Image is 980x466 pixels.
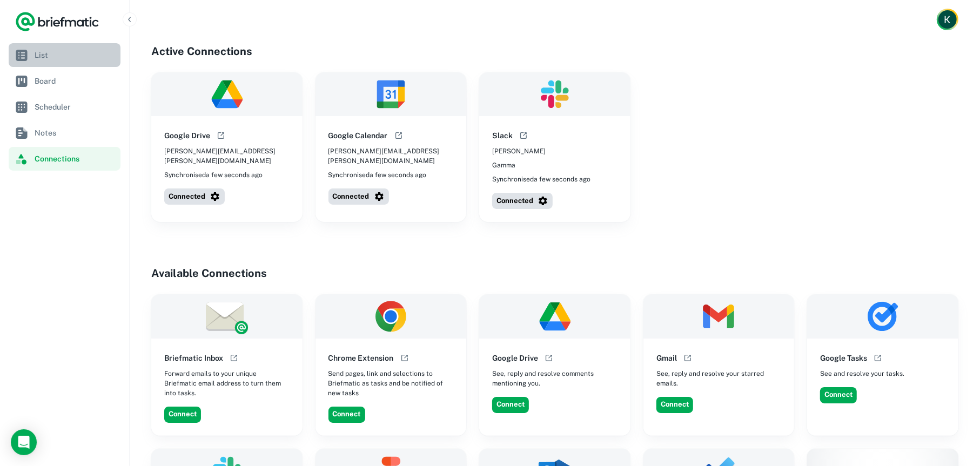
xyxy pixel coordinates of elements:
h6: Google Tasks [820,352,867,364]
button: Connect [328,407,365,423]
button: Open help documentation [871,352,884,364]
a: List [9,43,120,67]
h6: Google Drive [164,130,210,141]
span: List [35,49,116,61]
a: Scheduler [9,95,120,119]
button: Open help documentation [392,129,405,142]
button: Open help documentation [681,352,694,364]
img: Google Calendar [316,72,467,116]
a: Logo [15,11,99,32]
span: [PERSON_NAME] [492,146,546,156]
span: Send pages, link and selections to Briefmatic as tasks and be notified of new tasks [328,369,454,398]
img: Gmail [643,294,795,338]
img: Slack [479,72,630,116]
button: Connect [164,407,201,423]
button: Open help documentation [542,352,555,364]
button: Connected [492,193,553,209]
img: Google Drive [479,294,630,338]
span: See, reply and resolve comments mentioning you. [492,369,617,388]
img: Kate Forde [938,10,957,29]
div: Open Intercom Messenger [11,429,37,455]
span: Synchronised a few seconds ago [328,170,427,180]
span: Connections [35,153,116,165]
a: Board [9,69,120,93]
h6: Briefmatic Inbox [164,352,223,364]
span: Scheduler [35,101,116,113]
button: Open help documentation [517,129,530,142]
span: See, reply and resolve your starred emails. [656,369,782,388]
a: Notes [9,121,120,145]
button: Connect [820,387,857,403]
h6: Gmail [656,352,677,364]
span: Synchronised a few seconds ago [164,170,263,180]
button: Connect [492,397,529,413]
span: [PERSON_NAME][EMAIL_ADDRESS][PERSON_NAME][DOMAIN_NAME] [164,146,290,166]
span: Board [35,75,116,87]
span: Synchronised a few seconds ago [492,174,590,184]
button: Connected [164,188,225,205]
img: Google Drive [151,72,303,116]
button: Account button [937,9,958,30]
h6: Slack [492,130,513,141]
button: Open help documentation [227,352,240,364]
h6: Chrome Extension [328,352,394,364]
img: Google Tasks [807,294,958,338]
button: Open help documentation [398,352,411,364]
h4: Active Connections [151,43,958,59]
h6: Google Calendar [328,130,388,141]
h6: Google Drive [492,352,538,364]
img: Chrome Extension [316,294,467,338]
span: Gamma [492,160,515,170]
span: Forward emails to your unique Briefmatic email address to turn them into tasks. [164,369,290,398]
h4: Available Connections [151,265,958,281]
a: Connections [9,147,120,171]
button: Connect [656,397,693,413]
span: Notes [35,127,116,139]
img: Briefmatic Inbox [151,294,303,338]
span: [PERSON_NAME][EMAIL_ADDRESS][PERSON_NAME][DOMAIN_NAME] [328,146,454,166]
button: Connected [328,188,389,205]
span: See and resolve your tasks. [820,369,904,379]
button: Open help documentation [214,129,227,142]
